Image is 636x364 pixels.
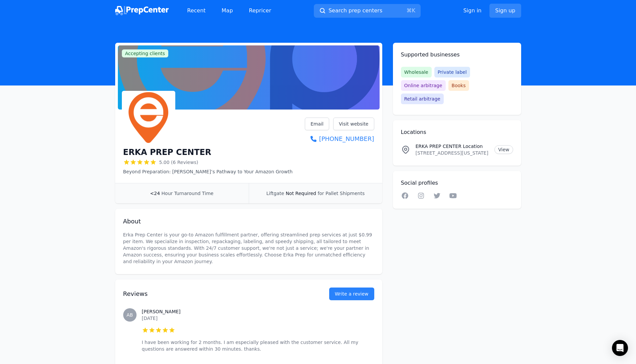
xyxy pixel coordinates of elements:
[127,313,133,317] span: AB
[333,118,374,130] a: Visit website
[115,6,169,15] img: PrepCenter
[159,159,198,166] span: 5.00 (6 Reviews)
[329,7,382,15] span: Search prep centers
[489,4,521,18] a: Sign up
[122,49,169,57] span: Accepting clients
[314,4,421,18] button: Search prep centers⌘K
[162,191,214,196] span: Hour Turnaround Time
[244,4,277,17] a: Repricer
[494,145,513,154] a: View
[150,191,160,196] span: <24
[412,7,415,14] kbd: K
[406,7,412,14] kbd: ⌘
[463,7,482,15] a: Sign in
[329,288,374,300] a: Write a review
[142,316,158,321] time: [DATE]
[401,94,444,104] span: Retail arbitrage
[123,168,293,175] p: Beyond Preparation: [PERSON_NAME]’s Pathway to Your Amazon Growth
[448,80,469,91] span: Books
[401,67,432,77] span: Wholesale
[416,143,489,150] p: ERKA PREP CENTER Location
[317,191,365,196] span: for Pallet Shipments
[401,80,446,91] span: Online arbitrage
[434,67,470,77] span: Private label
[305,134,374,144] a: [PHONE_NUMBER]
[401,179,513,187] h2: Social profiles
[142,339,374,352] p: I have been working for 2 months. I am especially pleased with the customer service. All my quest...
[123,147,211,158] h1: ERKA PREP CENTER
[123,92,174,143] img: ERKA PREP CENTER
[305,118,329,130] a: Email
[123,217,374,226] h2: About
[286,191,316,196] span: Not Required
[416,150,489,156] p: [STREET_ADDRESS][US_STATE]
[612,340,628,356] div: Open Intercom Messenger
[182,4,211,17] a: Recent
[401,128,513,136] h2: Locations
[401,51,513,59] h2: Supported businesses
[123,231,374,265] p: Erka Prep Center is your go-to Amazon fulfillment partner, offering streamlined prep services at ...
[142,308,374,315] h3: [PERSON_NAME]
[216,4,238,17] a: Map
[123,289,308,299] h2: Reviews
[266,191,284,196] span: Liftgate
